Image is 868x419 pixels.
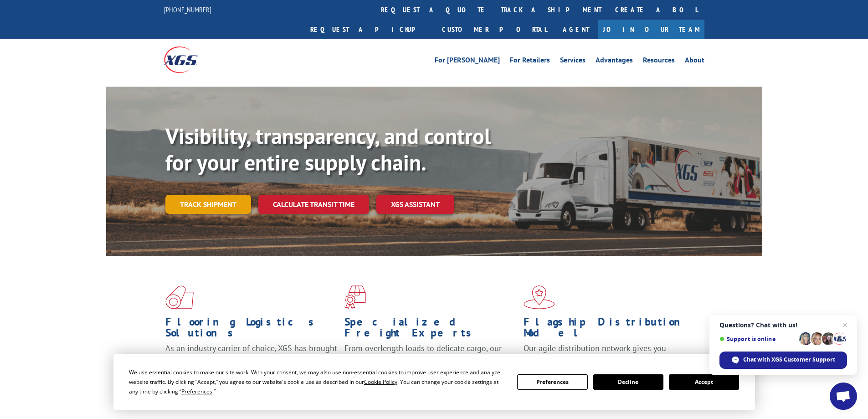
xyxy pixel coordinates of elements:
img: xgs-icon-focused-on-flooring-red [344,285,366,309]
a: Request a pickup [303,20,435,39]
b: Visibility, transparency, and control for your entire supply chain. [165,122,491,176]
a: [PHONE_NUMBER] [164,5,211,14]
a: XGS ASSISTANT [376,195,454,214]
span: Chat with XGS Customer Support [743,356,835,364]
div: Open chat [830,383,857,410]
span: Support is online [719,336,796,342]
a: For [PERSON_NAME] [435,57,500,67]
a: Calculate transit time [258,195,369,214]
a: Customer Portal [435,20,554,39]
a: Join Our Team [598,20,704,39]
span: Our agile distribution network gives you nationwide inventory management on demand. [524,343,691,364]
div: Chat with XGS Customer Support [719,352,847,369]
div: We use essential cookies to make our site work. With your consent, we may also use non-essential ... [129,367,506,396]
span: Preferences [181,388,212,395]
a: Resources [643,57,675,67]
a: For Retailers [510,57,550,67]
a: About [685,57,704,67]
a: Track shipment [165,195,251,214]
img: xgs-icon-flagship-distribution-model-red [524,285,555,309]
span: Cookie Policy [364,378,397,386]
p: From overlength loads to delicate cargo, our experienced staff knows the best way to move your fr... [344,343,517,383]
a: Advantages [596,57,633,67]
span: As an industry carrier of choice, XGS has brought innovation and dedication to flooring logistics... [165,343,337,375]
span: Close chat [839,320,850,331]
button: Preferences [517,374,587,390]
span: Questions? Chat with us! [719,321,847,329]
button: Accept [669,374,739,390]
a: Services [560,57,586,67]
h1: Specialized Freight Experts [344,316,517,343]
a: Agent [554,20,598,39]
h1: Flooring Logistics Solutions [165,316,338,343]
button: Decline [593,374,663,390]
div: Cookie Consent Prompt [113,354,755,410]
img: xgs-icon-total-supply-chain-intelligence-red [165,285,194,309]
h1: Flagship Distribution Model [524,316,696,343]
